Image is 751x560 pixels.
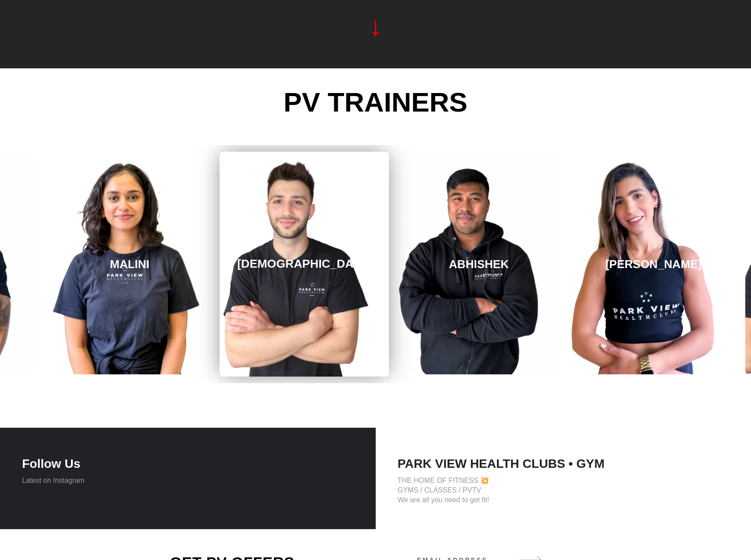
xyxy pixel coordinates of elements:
a: ABHISHEK [396,154,562,374]
p: THE HOME OF FITNESS 💥 GYMS / CLASSES / PVTV We are all you need to get fit! [398,476,729,505]
p: JOIN ANY GYM & GET 100% FREE ACCESS TO PVTV - [1,406,750,426]
h3: [DEMOGRAPHIC_DATA] [237,257,371,271]
span: PV TRAINERS [281,82,470,123]
a: JOIN ANY GYM & GET 100% FREE ACCESS TO PVTV -JOIN NOW [1,406,750,426]
h4: Follow Us [22,456,354,471]
h4: PARK VIEW HEALTH CLUBS • GYM [398,456,729,471]
a: [DEMOGRAPHIC_DATA] [220,152,389,377]
h3: [PERSON_NAME] [605,258,702,271]
h3: ABHISHEK [449,258,509,271]
p: Latest on Instagram [22,476,354,485]
b: JOIN NOW [449,412,485,420]
a: MALINI [47,154,213,374]
h3: MALINI [110,258,149,271]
